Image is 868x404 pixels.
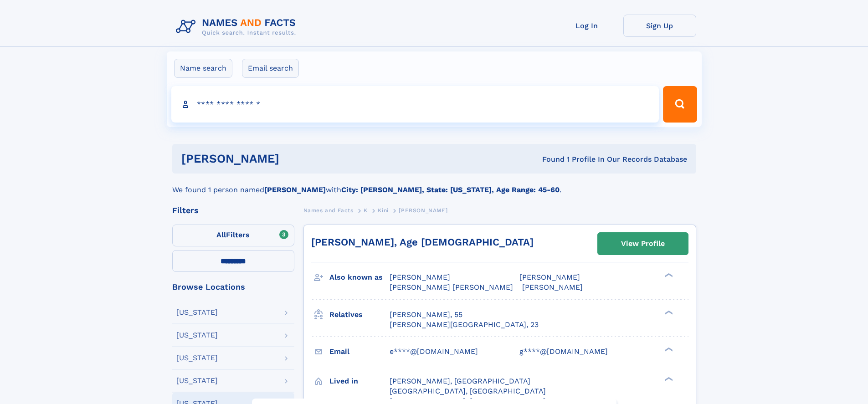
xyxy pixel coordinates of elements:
div: Browse Locations [172,283,294,291]
h3: Relatives [329,307,390,322]
span: [PERSON_NAME], [GEOGRAPHIC_DATA] [390,377,530,385]
div: View Profile [621,233,665,254]
span: [PERSON_NAME] [399,207,447,214]
label: Name search [174,59,232,78]
a: [PERSON_NAME], Age [DEMOGRAPHIC_DATA] [311,236,534,248]
div: We found 1 person named with . [172,174,696,195]
b: City: [PERSON_NAME], State: [US_STATE], Age Range: 45-60 [341,185,560,194]
span: K [364,207,368,214]
div: [US_STATE] [176,377,218,384]
div: ❯ [663,346,673,352]
span: [PERSON_NAME] [519,273,580,281]
span: [PERSON_NAME] [522,283,583,291]
input: search input [171,86,659,123]
div: ❯ [663,272,673,278]
a: Names and Facts [303,205,354,216]
a: Sign Up [623,15,696,37]
div: [US_STATE] [176,332,218,339]
a: [PERSON_NAME][GEOGRAPHIC_DATA], 23 [390,320,539,330]
div: [US_STATE] [176,354,218,362]
span: [PERSON_NAME] [PERSON_NAME] [390,283,513,291]
span: [PERSON_NAME] [390,273,450,281]
a: Kini [378,205,388,216]
div: ❯ [663,376,673,382]
div: Found 1 Profile In Our Records Database [411,154,687,164]
span: Kini [378,207,388,214]
b: [PERSON_NAME] [264,185,326,194]
a: [PERSON_NAME], 55 [390,310,462,320]
h3: Email [329,344,390,359]
button: Search Button [663,86,697,123]
span: All [216,230,226,239]
label: Filters [172,225,294,246]
a: K [364,205,368,216]
h3: Also known as [329,270,390,285]
span: [GEOGRAPHIC_DATA], [GEOGRAPHIC_DATA] [390,387,546,395]
label: Email search [242,59,299,78]
img: Logo Names and Facts [172,15,303,39]
div: [US_STATE] [176,309,218,316]
div: Filters [172,206,294,215]
h1: [PERSON_NAME] [181,153,411,164]
h3: Lived in [329,373,390,389]
a: Log In [550,15,623,37]
a: View Profile [598,233,688,255]
div: ❯ [663,309,673,315]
